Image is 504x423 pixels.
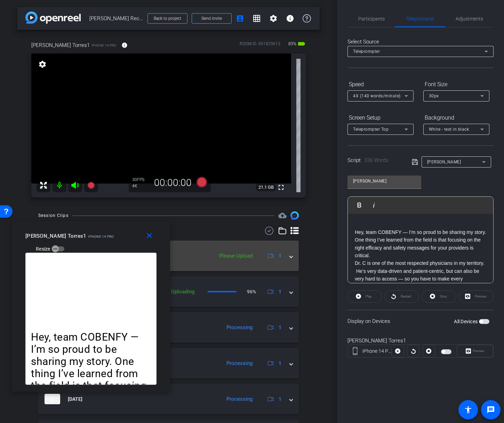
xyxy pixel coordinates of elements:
[279,288,281,295] span: 1
[121,42,128,48] mat-icon: info
[137,177,144,182] span: FPS
[290,211,299,220] img: Session clips
[150,177,196,189] div: 00:00:00
[487,406,495,414] mat-icon: message
[216,252,256,260] div: Please Upload
[347,38,494,46] div: Select Source
[456,16,483,21] span: Adjustments
[269,14,278,23] mat-icon: settings
[429,93,439,98] span: 30px
[89,11,143,25] span: [PERSON_NAME] Record
[423,79,489,90] div: Font Size
[353,49,380,54] span: Teleprompter
[278,211,287,220] mat-icon: cloud_upload
[36,245,52,252] label: Resize
[223,359,256,367] div: Processing
[38,60,47,68] mat-icon: settings
[201,16,222,21] span: Send invite
[279,360,281,367] span: 1
[154,16,181,21] span: Back to project
[279,252,281,260] span: 1
[353,177,416,185] input: Title
[38,212,69,219] div: Session Clips
[25,11,81,24] img: app-logo
[223,395,256,403] div: Processing
[355,228,486,260] p: Hey, team COBENFY — I’m so proud to be sharing my story. One thing I’ve learned from the field is...
[279,324,281,331] span: 1
[247,288,256,295] p: 96%
[297,40,306,48] mat-icon: battery_std
[353,93,401,98] span: 4X (140 words/minute)
[168,288,198,296] div: Uploading
[367,198,381,212] button: Italic (⌘I)
[223,324,256,332] div: Processing
[347,79,414,90] div: Speed
[25,233,86,239] span: [PERSON_NAME] Torres1
[362,348,392,355] div: iPhone 14 Pro
[279,396,281,403] span: 1
[91,43,116,48] span: iPhone 14 Pro
[88,235,114,238] span: iPhone 14 Pro
[364,157,389,163] span: 336 Words
[278,211,287,220] span: Destinations for your clips
[454,318,479,325] label: All Devices
[31,41,90,49] span: [PERSON_NAME] Torres1
[347,337,494,345] div: [PERSON_NAME] Torres1
[236,14,244,23] mat-icon: account_box
[347,310,494,332] div: Display on Devices
[464,406,472,414] mat-icon: accessibility
[45,394,60,404] img: thumb-nail
[256,183,276,192] span: 21.1 GB
[287,38,297,49] span: 85%
[358,16,385,21] span: Participants
[429,127,469,132] span: White - text in black
[355,259,486,291] p: Dr. C is one of the most respected physicians in my territory. He’s very data-driven and patient-...
[132,177,150,182] div: 30
[406,16,434,21] span: Teleprompter
[347,112,414,124] div: Screen Setup
[427,160,461,164] span: [PERSON_NAME]
[353,127,389,132] span: Teleprompter Top
[253,14,261,23] mat-icon: grid_on
[68,396,82,403] span: [DATE]
[347,156,402,164] div: Script
[277,183,285,192] mat-icon: fullscreen
[240,41,280,51] div: ROOM ID: 891829613
[286,14,294,23] mat-icon: info
[145,231,154,240] mat-icon: close
[132,183,150,189] div: 4K
[423,112,489,124] div: Background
